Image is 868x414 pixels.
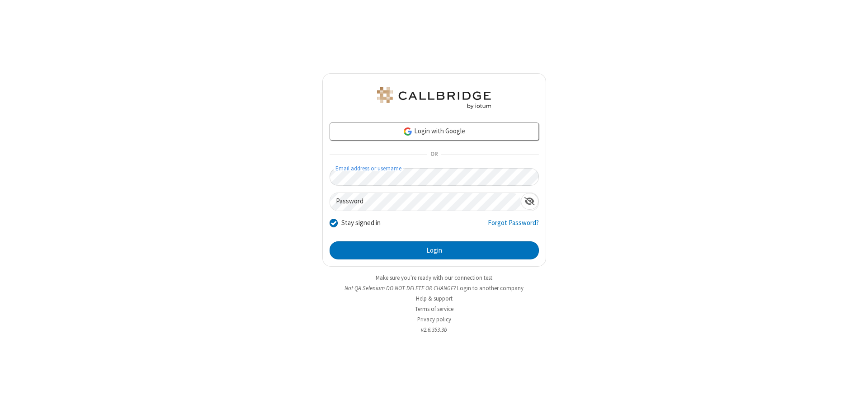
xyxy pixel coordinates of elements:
li: Not QA Selenium DO NOT DELETE OR CHANGE? [322,284,546,292]
a: Privacy policy [417,315,451,323]
li: v2.6.353.3b [322,325,546,334]
input: Email address or username [330,168,539,186]
a: Terms of service [415,305,453,313]
a: Login with Google [330,122,539,141]
a: Make sure you're ready with our connection test [376,274,492,282]
a: Forgot Password? [488,218,539,235]
button: Login to another company [457,284,524,292]
button: Login [330,241,539,259]
a: Help & support [416,295,453,302]
img: QA Selenium DO NOT DELETE OR CHANGE [375,87,493,109]
div: Show password [521,193,538,210]
span: OR [427,148,441,161]
input: Password [330,193,521,211]
img: google-icon.png [403,127,413,136]
label: Stay signed in [341,218,381,228]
